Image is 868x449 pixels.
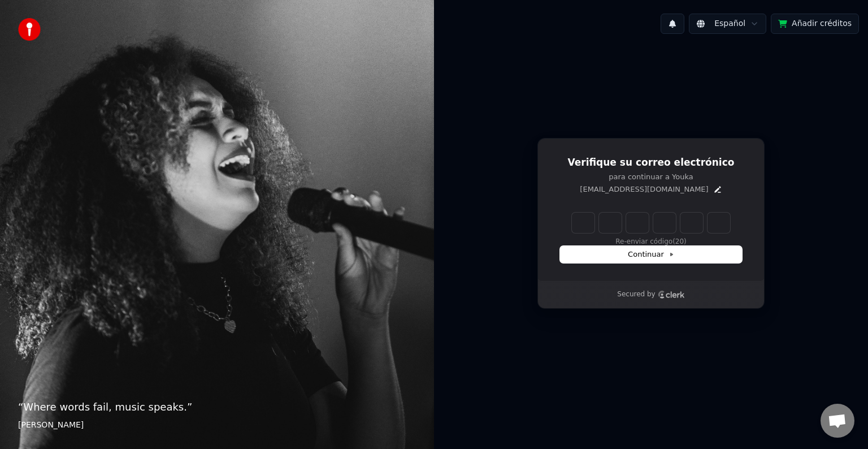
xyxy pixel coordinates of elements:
[713,185,722,194] button: Edit
[617,290,655,299] p: Secured by
[18,399,416,415] p: “ Where words fail, music speaks. ”
[628,249,674,260] span: Continuar
[560,156,742,170] h1: Verifique su correo electrónico
[18,18,41,41] img: youka
[572,213,730,233] input: Enter verification code
[821,404,854,438] div: Chat abierto
[771,14,859,34] button: Añadir créditos
[580,184,708,195] p: [EMAIL_ADDRESS][DOMAIN_NAME]
[658,291,685,299] a: Clerk logo
[560,172,742,182] p: para continuar a Youka
[18,420,416,431] footer: [PERSON_NAME]
[560,246,742,263] button: Continuar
